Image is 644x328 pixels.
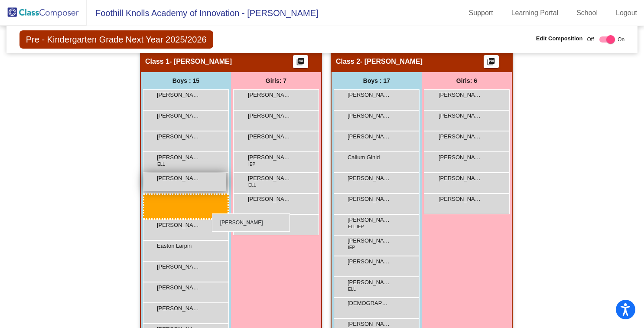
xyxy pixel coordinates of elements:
[348,91,391,99] span: [PERSON_NAME]
[504,6,566,20] a: Learning Portal
[248,182,256,188] span: ELL
[157,304,200,313] span: [PERSON_NAME]
[231,72,321,89] div: Girls: 7
[169,57,232,66] span: - [PERSON_NAME]
[157,242,200,250] span: Easton Larpin
[248,195,291,203] span: [PERSON_NAME]
[20,30,213,49] span: Pre - Kindergarten Grade Next Year 2025/2026
[618,36,624,43] span: On
[248,112,291,120] span: [PERSON_NAME]
[295,57,306,69] mat-icon: picture_as_pdf
[484,55,499,68] button: Print Students Details
[293,55,308,68] button: Print Students Details
[248,174,291,183] span: [PERSON_NAME]
[348,223,364,230] span: ELL IEP
[157,161,165,167] span: ELL
[248,216,291,224] span: [PERSON_NAME]
[348,174,391,183] span: [PERSON_NAME]
[348,112,391,120] span: [PERSON_NAME] [PERSON_NAME]
[141,72,231,89] div: Boys : 15
[348,257,391,266] span: [PERSON_NAME]
[157,153,200,162] span: [PERSON_NAME]
[348,153,391,162] span: Callum Ginid
[248,132,291,141] span: [PERSON_NAME]
[536,34,583,43] span: Edit Composition
[157,221,200,230] span: [PERSON_NAME]
[157,174,200,183] span: [PERSON_NAME]
[348,236,391,245] span: [PERSON_NAME]
[248,91,291,99] span: [PERSON_NAME]
[145,57,169,66] span: Class 1
[609,6,644,20] a: Logout
[439,132,482,141] span: [PERSON_NAME]
[439,153,482,162] span: [PERSON_NAME]
[462,6,500,20] a: Support
[439,112,482,120] span: [PERSON_NAME]
[439,174,482,183] span: [PERSON_NAME]
[87,6,319,20] span: Foothill Knolls Academy of Innovation - [PERSON_NAME]
[157,132,200,141] span: [PERSON_NAME]
[422,72,512,89] div: Girls: 6
[587,36,594,43] span: Off
[157,283,200,292] span: [PERSON_NAME]
[348,299,391,308] span: [DEMOGRAPHIC_DATA][PERSON_NAME]
[348,286,356,292] span: ELL
[348,244,355,251] span: IEP
[569,6,605,20] a: School
[348,195,391,203] span: [PERSON_NAME]
[157,262,200,271] span: [PERSON_NAME]
[360,57,423,66] span: - [PERSON_NAME]
[348,216,391,224] span: [PERSON_NAME]
[332,72,422,89] div: Boys : 17
[157,91,200,99] span: [PERSON_NAME]
[486,57,496,69] mat-icon: picture_as_pdf
[348,278,391,287] span: [PERSON_NAME]
[248,153,291,162] span: [PERSON_NAME]
[336,57,360,66] span: Class 2
[439,195,482,203] span: [PERSON_NAME]
[348,132,391,141] span: [PERSON_NAME]
[439,91,482,99] span: [PERSON_NAME]
[157,112,200,120] span: [PERSON_NAME] Gatan
[248,161,255,167] span: IEP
